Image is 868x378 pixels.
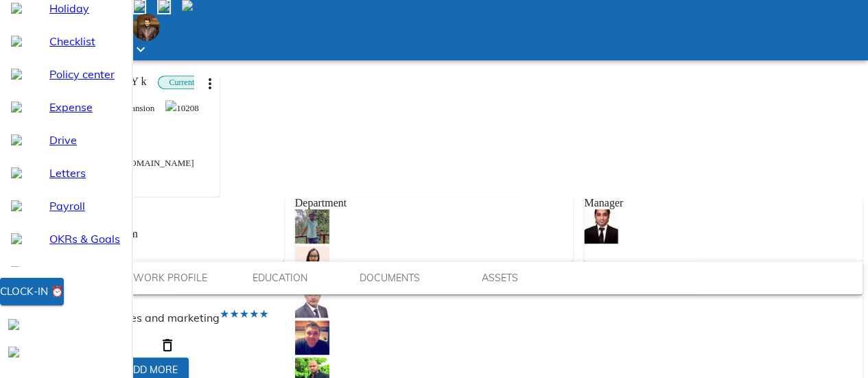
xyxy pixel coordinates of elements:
span: Work Profile [133,270,207,287]
i: ★ [249,307,259,320]
img: d7b34ec2-4da4-4803-a248-4ea2074b8905.jpg [295,246,329,281]
img: checklist-outline-16px.1ab1268e.svg [11,36,22,47]
div: Employee code [165,100,199,114]
img: 6242a6ce-a3a1-4c1b-aa6f-79bc69ab3082.jpg [584,209,618,244]
span: 😎 You are a one person team [5,228,138,239]
i: ★ [259,307,268,320]
span: [PERSON_NAME] Y k [41,75,146,87]
span: Department [295,197,347,209]
span: Education [253,270,307,287]
span: Assets [482,270,518,287]
span: sales and marketing [115,311,220,324]
span: Checklist [49,33,121,49]
span: 10208 [176,103,199,113]
i: ★ [239,307,249,320]
img: Employee [132,14,160,41]
a: Saptarshi Sashi [584,209,863,246]
img: 4eeb7313-c74d-4011-9411-5c7df7386ebd.jpg [295,209,329,244]
img: emp-id-16px.136c2768.svg [165,100,176,111]
i: more_vert [202,75,218,92]
i: ★ [220,307,229,320]
i: ★ [229,307,239,320]
span: Documents [360,270,420,287]
span: Manager [584,197,623,209]
a: Amit Kumar Singh [295,209,574,246]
